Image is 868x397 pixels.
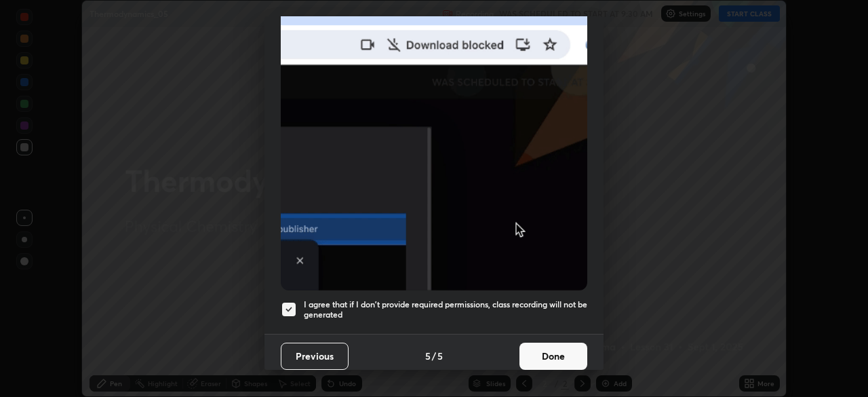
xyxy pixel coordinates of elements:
[432,349,436,363] h4: /
[304,299,587,320] h5: I agree that if I don't provide required permissions, class recording will not be generated
[425,349,431,363] h4: 5
[519,343,587,370] button: Done
[437,349,443,363] h4: 5
[281,343,349,370] button: Previous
